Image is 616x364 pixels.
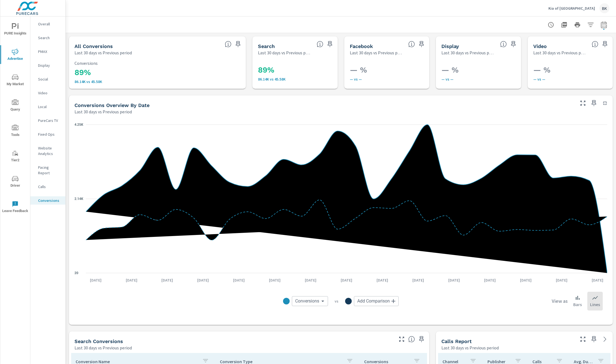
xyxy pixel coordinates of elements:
[2,201,28,214] span: Leave Feedback
[2,150,28,164] span: Tier2
[0,17,30,220] div: nav menu
[417,335,426,344] span: Save this to your personalized report
[533,65,607,75] h3: — %
[229,277,249,283] p: [DATE]
[350,65,424,75] h3: — %
[258,65,332,75] h3: 89%
[417,40,426,49] span: Save this to your personalized report
[38,118,61,123] p: PureCars TV
[533,49,588,56] p: Last 30 days vs Previous period
[30,75,65,83] div: Social
[30,34,65,42] div: Search
[354,296,399,306] div: Add Comparison
[408,336,415,342] span: Search Conversions include Actions, Leads and Unmapped Conversions
[552,298,568,304] h6: View as
[397,335,406,344] button: Make Fullscreen
[350,49,404,56] p: Last 30 days vs Previous period
[225,41,231,47] span: All Conversions include Actions, Leads and Unmapped Conversions
[74,49,132,56] p: Last 30 days vs Previous period
[74,61,240,66] p: Conversions
[30,144,65,158] div: Website Analytics
[533,77,607,81] p: — vs —
[158,277,177,283] p: [DATE]
[588,277,607,283] p: [DATE]
[30,196,65,205] div: Conversions
[573,301,582,308] p: Bars
[578,335,587,344] button: Make Fullscreen
[2,74,28,87] span: My Market
[357,298,390,304] span: Add Comparison
[516,277,535,283] p: [DATE]
[30,20,65,28] div: Overall
[326,40,334,49] span: Save this to your personalized report
[601,99,609,108] button: Minimize Widget
[74,108,132,115] p: Last 30 days vs Previous period
[328,299,345,304] p: vs
[590,335,598,344] span: Save this to your personalized report
[30,183,65,191] div: Calls
[292,296,328,306] div: Conversions
[2,99,28,113] span: Query
[350,77,424,81] p: — vs —
[599,3,609,13] div: BK
[74,271,78,275] text: 20
[409,277,428,283] p: [DATE]
[2,125,28,138] span: Tools
[193,277,213,283] p: [DATE]
[38,76,61,82] p: Social
[548,6,595,11] p: Kia of [GEOGRAPHIC_DATA]
[30,116,65,125] div: PureCars TV
[598,19,609,30] button: Select Date Range
[480,277,500,283] p: [DATE]
[441,338,472,344] h5: Calls Report
[559,19,570,30] button: "Export Report to PDF"
[258,49,312,56] p: Last 30 days vs Previous period
[572,19,583,30] button: Print Report
[38,21,61,27] p: Overall
[590,99,598,108] span: Save this to your personalized report
[441,65,516,75] h3: — %
[122,277,141,283] p: [DATE]
[441,43,459,49] h5: Display
[509,40,518,49] span: Save this to your personalized report
[258,43,275,49] h5: Search
[2,175,28,189] span: Driver
[2,49,28,62] span: Advertise
[30,47,65,56] div: PMAX
[74,79,240,84] p: 86,142 vs 45,580
[578,99,587,108] button: Make Fullscreen
[38,49,61,54] p: PMAX
[441,344,499,351] p: Last 30 days vs Previous period
[441,77,516,81] p: — vs —
[500,41,507,47] span: Display Conversions include Actions, Leads and Unmapped Conversions
[552,277,571,283] p: [DATE]
[74,68,240,77] h3: 89%
[265,277,284,283] p: [DATE]
[74,338,123,344] h5: Search Conversions
[74,43,113,49] h5: All Conversions
[38,35,61,41] p: Search
[30,130,65,138] div: Fixed Ops
[30,61,65,69] div: Display
[38,165,61,176] p: Pacing Report
[74,102,150,108] h5: Conversions Overview By Date
[295,298,319,304] span: Conversions
[601,40,609,49] span: Save this to your personalized report
[30,89,65,97] div: Video
[2,23,28,37] span: PURE Insights
[585,19,596,30] button: Apply Filters
[258,77,332,81] p: 86,142 vs 45,580
[592,41,598,47] span: Video Conversions include Actions, Leads and Unmapped Conversions
[301,277,320,283] p: [DATE]
[38,198,61,203] p: Conversions
[350,43,373,49] h5: Facebook
[533,43,547,49] h5: Video
[30,163,65,177] div: Pacing Report
[38,184,61,189] p: Calls
[38,132,61,137] p: Fixed Ops
[86,277,105,283] p: [DATE]
[317,41,323,47] span: Search Conversions include Actions, Leads and Unmapped Conversions.
[441,49,496,56] p: Last 30 days vs Previous period
[601,335,609,344] a: See more details in report
[38,104,61,109] p: Local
